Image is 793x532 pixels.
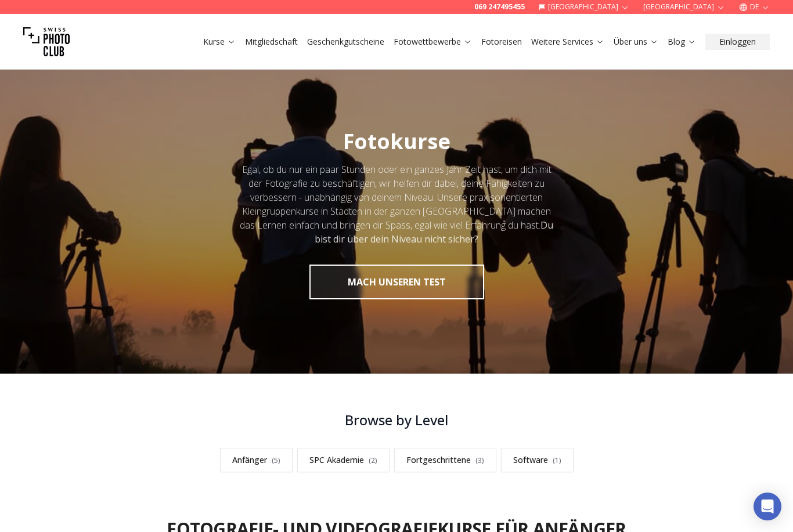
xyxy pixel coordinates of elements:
[481,36,522,48] a: Fotoreisen
[309,265,484,299] button: MACH UNSEREN TEST
[663,34,701,50] button: Blog
[501,448,574,472] a: Software(1)
[245,36,298,48] a: Mitgliedschaft
[474,2,525,12] a: 069 247495455
[297,448,390,472] a: SPC Akademie(2)
[389,34,477,50] button: Fotowettbewerbe
[477,34,527,50] button: Fotoreisen
[527,34,609,50] button: Weitere Services
[240,34,302,50] button: Mitgliedschaft
[343,127,450,155] span: Fotokurse
[272,455,280,465] span: ( 5 )
[109,411,684,429] h3: Browse by Level
[239,162,554,246] div: Egal, ob du nur ein paar Stunden oder ein ganzes Jahr Zeit hast, um dich mit der Fotografie zu be...
[394,36,472,48] a: Fotowettbewerbe
[553,455,561,465] span: ( 1 )
[475,455,484,465] span: ( 3 )
[609,34,663,50] button: Über uns
[394,448,496,472] a: Fortgeschrittene(3)
[531,36,604,48] a: Weitere Services
[220,448,293,472] a: Anfänger(5)
[23,19,70,65] img: Swiss photo club
[199,34,240,50] button: Kurse
[614,36,658,48] a: Über uns
[203,36,236,48] a: Kurse
[705,34,770,50] button: Einloggen
[369,455,377,465] span: ( 2 )
[668,36,696,48] a: Blog
[307,36,384,48] a: Geschenkgutscheine
[302,34,389,50] button: Geschenkgutscheine
[754,493,781,520] div: Open Intercom Messenger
